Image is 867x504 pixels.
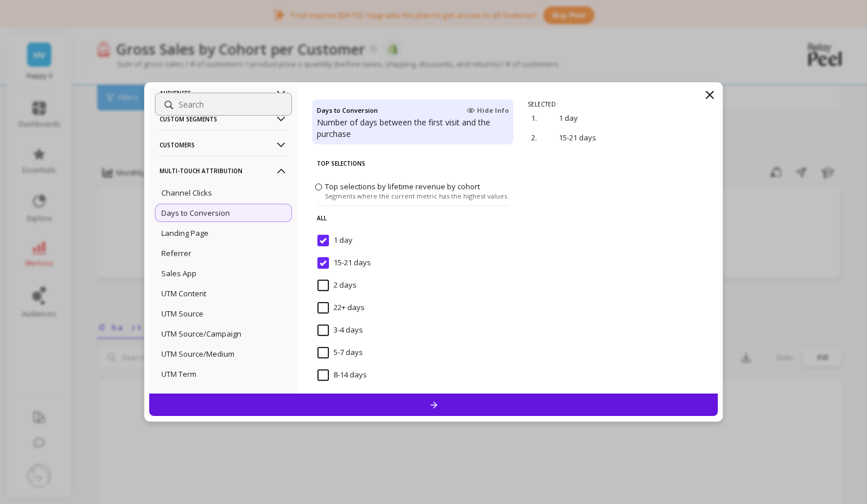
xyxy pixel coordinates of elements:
[317,347,363,358] span: 5-7 days
[155,93,292,116] input: Search
[160,156,287,185] p: Multi-Touch Attribution
[317,151,509,175] p: Top Selections
[161,329,241,339] p: UTM Source/Campaign
[161,288,206,299] p: UTM Content
[161,349,234,359] p: UTM Source/Medium
[160,130,287,159] p: Customers
[160,104,287,133] p: Custom Segments
[161,248,191,258] p: Referrer
[317,205,509,230] p: All
[161,308,203,319] p: UTM Source
[317,369,367,381] span: 8-14 days
[531,113,543,123] p: 1.
[161,369,196,379] p: UTM Term
[161,188,212,198] p: Channel Clicks
[531,132,543,143] p: 2.
[467,106,509,115] span: Hide Info
[317,324,363,336] span: 3-4 days
[559,132,653,143] p: 15-21 days
[161,228,209,238] p: Landing Page
[528,100,556,108] p: SELECTED
[317,257,371,269] span: 15-21 days
[325,181,480,192] span: Top selections by lifetime revenue by cohort
[325,192,509,200] span: Segments where the current metric has the highest values.
[317,302,365,314] span: 22+ days
[559,113,644,123] p: 1 day
[161,268,196,278] p: Sales App
[317,104,378,117] h4: Days to Conversion
[161,208,230,218] p: Days to Conversion
[317,280,357,291] span: 2 days
[317,235,353,246] span: 1 day
[317,117,509,140] p: Number of days between the first visit and the purchase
